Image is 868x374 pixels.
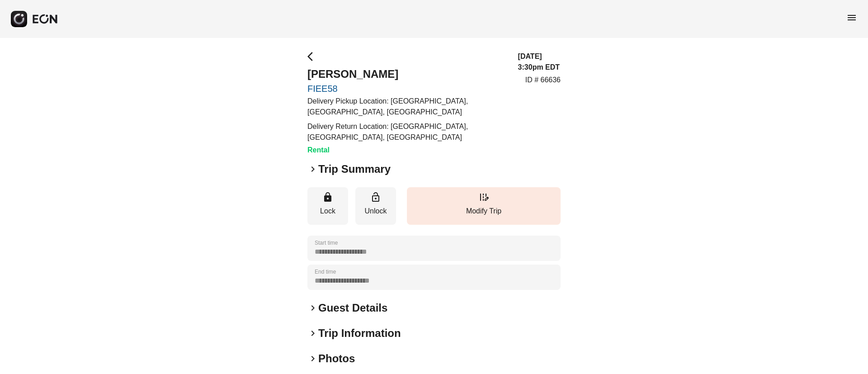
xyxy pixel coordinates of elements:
[307,187,348,225] button: Lock
[307,96,507,118] p: Delivery Pickup Location: [GEOGRAPHIC_DATA], [GEOGRAPHIC_DATA], [GEOGRAPHIC_DATA]
[318,351,355,366] h2: Photos
[360,206,392,217] p: Unlock
[307,164,318,175] span: keyboard_arrow_right
[355,187,396,225] button: Unlock
[307,121,507,143] p: Delivery Return Location: [GEOGRAPHIC_DATA], [GEOGRAPHIC_DATA], [GEOGRAPHIC_DATA]
[307,328,318,339] span: keyboard_arrow_right
[307,145,507,156] h3: Rental
[312,206,344,217] p: Lock
[318,326,401,341] h2: Trip Information
[307,353,318,364] span: keyboard_arrow_right
[411,206,556,217] p: Modify Trip
[318,301,387,315] h2: Guest Details
[318,162,391,176] h2: Trip Summary
[478,192,489,203] span: edit_road
[307,67,507,81] h2: [PERSON_NAME]
[307,303,318,313] span: keyboard_arrow_right
[370,192,381,203] span: lock_open
[846,12,857,23] span: menu
[518,51,561,73] h3: [DATE] 3:30pm EDT
[525,75,561,85] p: ID # 66636
[407,187,561,225] button: Modify Trip
[322,192,333,203] span: lock
[307,51,318,62] span: arrow_back_ios
[307,83,507,94] a: FIEE58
